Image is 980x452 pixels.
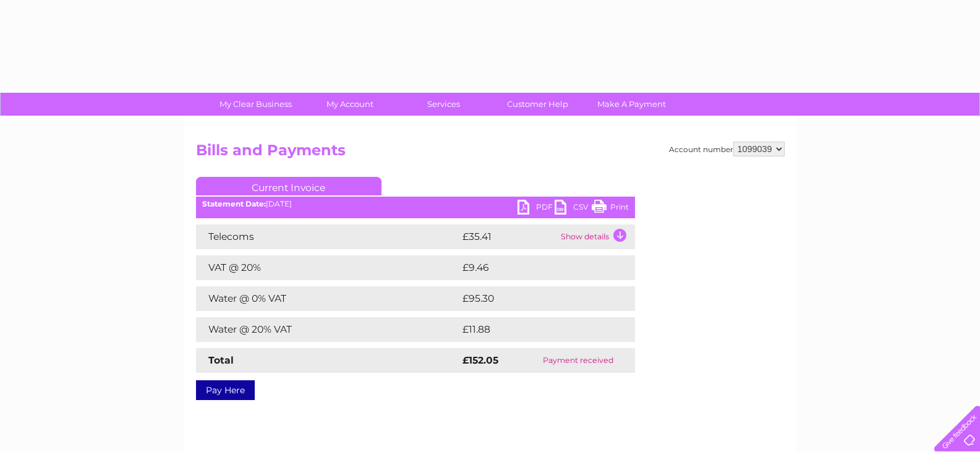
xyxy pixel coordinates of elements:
[196,286,459,311] td: Water @ 0% VAT
[459,255,607,280] td: £9.46
[462,354,498,366] strong: £152.05
[299,93,401,116] a: My Account
[459,224,558,249] td: £35.41
[459,286,610,311] td: £95.30
[592,200,629,218] a: Print
[518,200,555,218] a: PDF
[555,200,592,218] a: CSV
[196,380,255,400] a: Pay Here
[196,224,459,249] td: Telecoms
[393,93,495,116] a: Services
[459,317,608,342] td: £11.88
[202,199,266,208] b: Statement Date:
[558,224,635,249] td: Show details
[208,354,234,366] strong: Total
[196,317,459,342] td: Water @ 20% VAT
[196,142,785,165] h2: Bills and Payments
[196,177,381,195] a: Current Invoice
[487,93,589,116] a: Customer Help
[205,93,307,116] a: My Clear Business
[521,348,634,373] td: Payment received
[196,255,459,280] td: VAT @ 20%
[669,142,785,156] div: Account number
[581,93,683,116] a: Make A Payment
[196,200,635,208] div: [DATE]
